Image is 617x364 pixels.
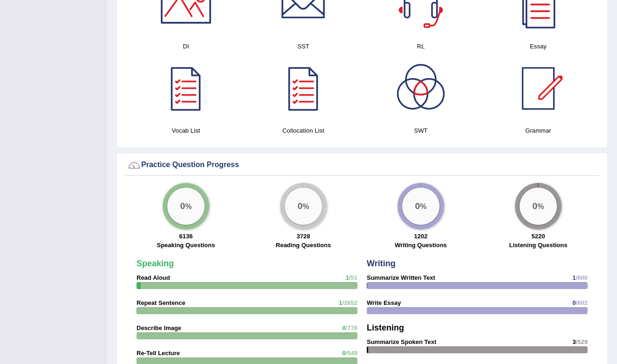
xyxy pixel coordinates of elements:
[367,259,396,268] strong: Writing
[349,274,357,281] span: /51
[576,299,588,306] span: /602
[576,274,588,281] span: /600
[346,324,357,331] span: /776
[572,338,576,345] span: 3
[533,201,538,211] big: 0
[276,241,331,249] label: Reading Questions
[367,299,401,306] strong: Write Essay
[367,41,475,51] h4: RL
[346,274,349,281] span: 1
[127,158,597,172] div: Practice Question Progress
[137,324,181,331] strong: Describe Image
[484,41,592,51] h4: Essay
[367,126,475,135] h4: SWT
[484,126,592,135] h4: Grammar
[342,324,345,331] span: 0
[339,299,342,306] span: 1
[509,241,568,249] label: Listening Questions
[402,188,439,225] div: %
[249,126,357,135] h4: Collocation List
[367,323,404,332] strong: Listening
[298,201,303,211] big: 0
[132,41,240,51] h4: DI
[132,126,240,135] h4: Vocab List
[137,259,174,268] strong: Speaking
[520,188,557,225] div: %
[180,201,185,211] big: 0
[576,338,588,345] span: /529
[342,299,357,306] span: /2652
[572,274,576,281] span: 1
[395,241,447,249] label: Writing Questions
[137,274,170,281] strong: Read Aloud
[367,338,436,345] strong: Summarize Spoken Text
[179,233,193,240] strong: 6136
[137,299,185,306] strong: Repeat Sentence
[367,274,435,281] strong: Summarize Written Text
[342,350,345,357] span: 0
[249,41,357,51] h4: SST
[532,233,545,240] strong: 5220
[346,350,357,357] span: /549
[414,233,428,240] strong: 1202
[415,201,420,211] big: 0
[285,188,322,225] div: %
[137,350,180,357] strong: Re-Tell Lecture
[297,233,310,240] strong: 3728
[572,299,576,306] span: 0
[167,188,205,225] div: %
[157,241,215,249] label: Speaking Questions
